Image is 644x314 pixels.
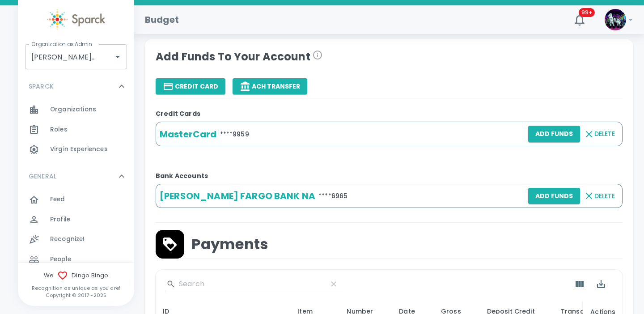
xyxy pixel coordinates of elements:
img: Picture of Sparck [605,9,626,30]
button: Credit Card [156,78,225,95]
button: Delete [580,188,619,204]
a: Organizations [18,100,134,119]
p: GENERAL [29,172,56,181]
div: GENERAL [18,163,134,190]
button: Add Funds [528,126,580,142]
span: Payments [191,235,268,253]
h6: [PERSON_NAME] FARGO BANK NA [160,189,315,203]
a: Sparck logo [18,9,134,30]
span: We Dingo Bingo [18,270,134,281]
b: Bank Accounts [156,171,208,180]
span: Delete [594,191,615,202]
h1: Budget [145,13,179,27]
button: ACH Transfer [233,78,307,95]
span: Recognize! [50,235,85,244]
span: Feed [50,195,65,204]
button: Add Funds [528,188,580,204]
h4: Add Funds To Your Account [156,50,623,64]
button: Open [111,51,124,63]
a: People [18,250,134,269]
img: Sparck logo [47,9,105,30]
button: Export [590,273,612,295]
a: Roles [18,120,134,140]
a: Virgin Experiences [18,140,134,159]
span: Delete [594,128,615,140]
span: Virgin Experiences [50,145,108,154]
b: Credit Cards [156,109,200,118]
svg: Please allow 3-4 business days for the funds to be added to your personalized rewards store. You ... [312,50,323,60]
label: Organization as Admin [31,40,92,48]
span: People [50,255,71,264]
input: Search [179,277,320,291]
span: 99+ [579,8,595,17]
button: 99+ [569,9,590,30]
div: SPARCK [18,73,134,100]
button: Delete [580,126,619,142]
span: Organizations [50,105,96,114]
p: SPARCK [29,82,54,91]
span: Roles [50,125,68,134]
a: Feed [18,190,134,209]
div: SPARCK [18,100,134,163]
p: Copyright © 2017 - 2025 [18,292,134,299]
a: Recognize! [18,229,134,249]
span: Profile [50,215,70,224]
a: Profile [18,210,134,229]
svg: Search [166,280,175,289]
h6: MasterCard [160,127,217,141]
button: Show Columns [569,273,590,295]
p: Recognition as unique as you are! [18,284,134,292]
